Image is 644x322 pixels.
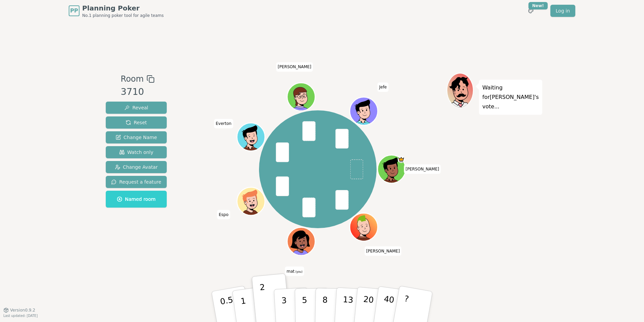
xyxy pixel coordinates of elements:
[288,229,315,255] button: Click to change your avatar
[117,196,156,203] span: Named room
[106,116,167,129] button: Reset
[82,13,164,18] span: No.1 planning poker tool for agile teams
[364,246,401,256] span: Click to change your name
[3,314,38,318] span: Last updated: [DATE]
[106,161,167,173] button: Change Avatar
[214,119,233,129] span: Click to change your name
[3,307,35,313] button: Version0.9.2
[124,104,148,111] span: Reveal
[119,149,154,156] span: Watch only
[116,134,157,141] span: Change Name
[121,85,154,99] div: 3710
[82,3,164,13] span: Planning Poker
[398,156,405,163] span: Rafael is the host
[10,307,35,313] span: Version 0.9.2
[276,62,313,72] span: Click to change your name
[106,146,167,158] button: Watch only
[285,267,304,276] span: Click to change your name
[482,83,539,111] p: Waiting for [PERSON_NAME] 's vote...
[106,131,167,143] button: Change Name
[126,119,147,126] span: Reset
[121,73,143,85] span: Room
[69,3,164,18] a: PPPlanning PokerNo.1 planning poker tool for agile teams
[378,83,389,92] span: Click to change your name
[259,283,268,319] p: 2
[528,2,548,9] div: New!
[550,5,575,17] a: Log in
[106,191,167,208] button: Named room
[115,164,158,170] span: Change Avatar
[404,164,441,174] span: Click to change your name
[106,176,167,188] button: Request a feature
[111,179,161,185] span: Request a feature
[295,270,303,273] span: (you)
[70,7,78,15] span: PP
[525,5,537,17] button: New!
[106,102,167,114] button: Reveal
[217,210,230,219] span: Click to change your name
